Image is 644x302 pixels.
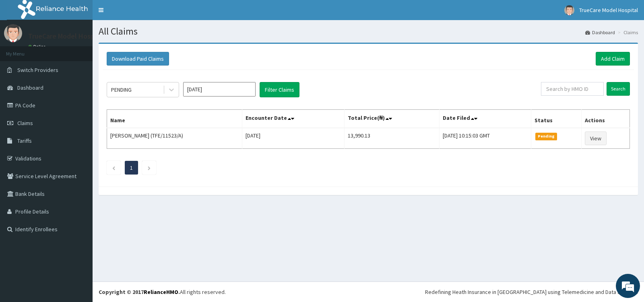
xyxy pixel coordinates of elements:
[535,133,557,140] span: Pending
[28,33,105,40] p: TrueCare Model Hospital
[183,82,256,97] input: Select Month and Year
[596,52,630,66] a: Add Claim
[541,82,604,96] input: Search by HMO ID
[147,164,151,171] a: Next page
[112,164,116,171] a: Previous page
[28,44,47,49] a: Online
[99,26,638,37] h1: All Claims
[4,24,22,42] img: User Image
[585,131,607,145] a: View
[585,29,615,36] a: Dashboard
[130,164,133,171] a: Page 1 is your current page
[107,110,242,128] th: Name
[345,110,440,128] th: Total Price(₦)
[440,110,531,128] th: Date Filed
[242,110,345,128] th: Encounter Date
[242,128,345,149] td: [DATE]
[111,86,132,94] div: PENDING
[99,288,180,296] strong: Copyright © 2017 .
[616,29,638,36] li: Claims
[564,5,574,15] img: User Image
[579,6,638,14] span: TrueCare Model Hospital
[425,288,638,296] div: Redefining Heath Insurance in [GEOGRAPHIC_DATA] using Telemedicine and Data Science!
[260,82,299,97] button: Filter Claims
[107,128,242,149] td: [PERSON_NAME] (TFE/11523/A)
[17,66,58,74] span: Switch Providers
[17,119,33,127] span: Claims
[607,82,630,96] input: Search
[17,137,32,144] span: Tariffs
[107,52,169,66] button: Download Paid Claims
[581,110,630,128] th: Actions
[144,288,178,296] a: RelianceHMO
[345,128,440,149] td: 13,990.13
[17,84,43,91] span: Dashboard
[440,128,531,149] td: [DATE] 10:15:03 GMT
[93,281,644,302] footer: All rights reserved.
[531,110,581,128] th: Status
